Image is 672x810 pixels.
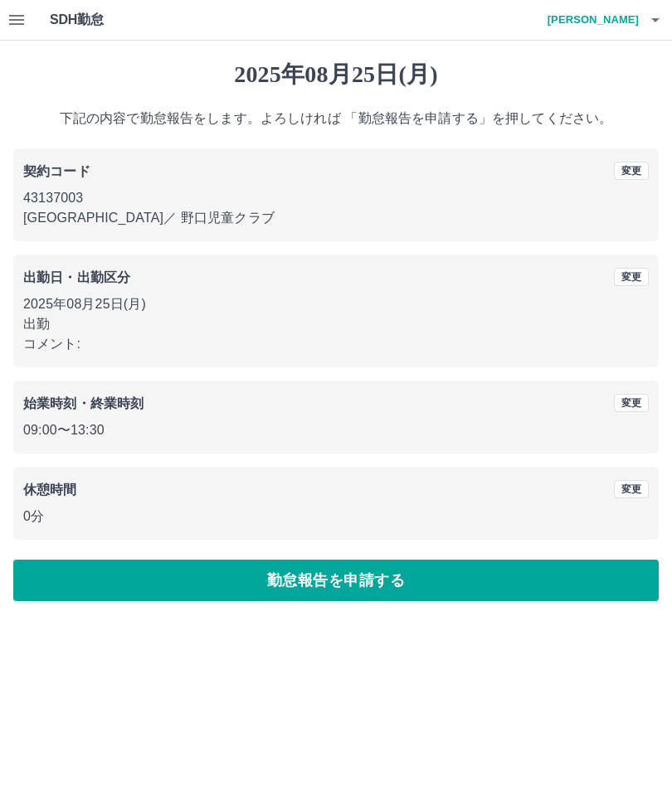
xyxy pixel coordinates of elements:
button: 変更 [614,394,649,412]
button: 変更 [614,480,649,498]
b: 出勤日・出勤区分 [23,270,130,284]
p: 0分 [23,507,649,526]
b: 休憩時間 [23,483,77,497]
b: 契約コード [23,164,90,178]
h1: 2025年08月25日(月) [13,61,659,89]
button: 変更 [614,268,649,286]
b: 始業時刻・終業時刻 [23,396,144,410]
button: 変更 [614,162,649,180]
p: 43137003 [23,188,649,208]
p: 下記の内容で勤怠報告をします。よろしければ 「勤怠報告を申請する」を押してください。 [13,109,659,129]
button: 勤怠報告を申請する [13,560,659,601]
p: コメント: [23,334,649,354]
p: 出勤 [23,314,649,334]
p: 09:00 〜 13:30 [23,420,649,440]
p: 2025年08月25日(月) [23,294,649,314]
p: [GEOGRAPHIC_DATA] ／ 野口児童クラブ [23,208,649,228]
